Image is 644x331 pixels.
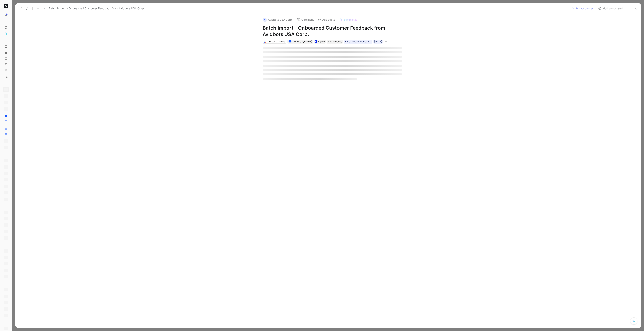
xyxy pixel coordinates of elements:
[3,3,9,9] button: Brex
[337,17,359,23] button: Summarize
[293,40,312,43] span: [PERSON_NAME]
[49,6,145,11] span: Batch Import - Onboarded Customer Feedback from Avidbots USA Corp.
[263,25,402,38] h1: Batch Import - Onboarded Customer Feedback from Avidbots USA Corp.
[263,18,267,22] div: A
[327,40,343,44] div: To process
[261,17,294,23] button: AAvidbots USA Corp.
[318,40,325,44] div: Cycle
[570,6,595,11] button: Extract quotes
[374,40,382,44] div: [DATE]
[316,17,337,23] button: Add quote
[345,40,371,44] div: Batch Import - Onboarded Customer
[596,6,624,11] button: Mark processed
[330,40,342,44] span: To process
[267,40,285,44] div: 2 Product Areas
[344,18,357,22] span: Summarize
[4,4,8,8] img: Brex
[289,40,291,43] div: S
[295,17,316,23] button: Comment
